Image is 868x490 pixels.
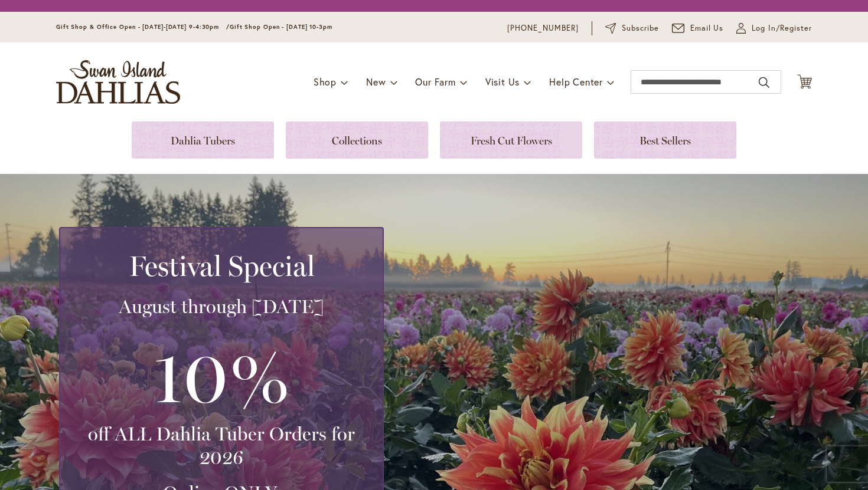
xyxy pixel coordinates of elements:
[56,23,230,31] span: Gift Shop & Office Open - [DATE]-[DATE] 9-4:30pm /
[314,75,337,88] span: Shop
[74,249,368,282] h2: Festival Special
[366,75,386,88] span: New
[507,22,579,34] a: [PHONE_NUMBER]
[752,22,812,34] span: Log In/Register
[759,73,769,92] button: Search
[622,22,659,34] span: Subscribe
[690,22,724,34] span: Email Us
[74,422,368,469] h3: off ALL Dahlia Tuber Orders for 2026
[74,330,368,422] h3: 10%
[736,22,812,34] a: Log In/Register
[485,75,520,88] span: Visit Us
[672,22,724,34] a: Email Us
[56,60,180,104] a: store logo
[415,75,455,88] span: Our Farm
[605,22,659,34] a: Subscribe
[549,75,603,88] span: Help Center
[74,295,368,318] h3: August through [DATE]
[230,23,332,31] span: Gift Shop Open - [DATE] 10-3pm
